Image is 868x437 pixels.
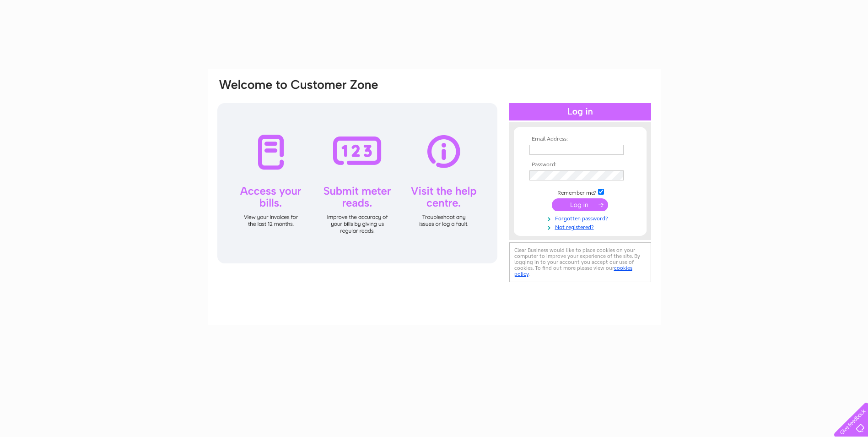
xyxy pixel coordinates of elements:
[527,136,633,142] th: Email Address:
[527,162,633,168] th: Password:
[529,222,633,231] a: Not registered?
[527,187,633,197] td: Remember me?
[529,213,633,222] a: Forgotten password?
[509,242,651,282] div: Clear Business would like to place cookies on your computer to improve your experience of the sit...
[552,198,608,211] input: Submit
[514,265,632,277] a: cookies policy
